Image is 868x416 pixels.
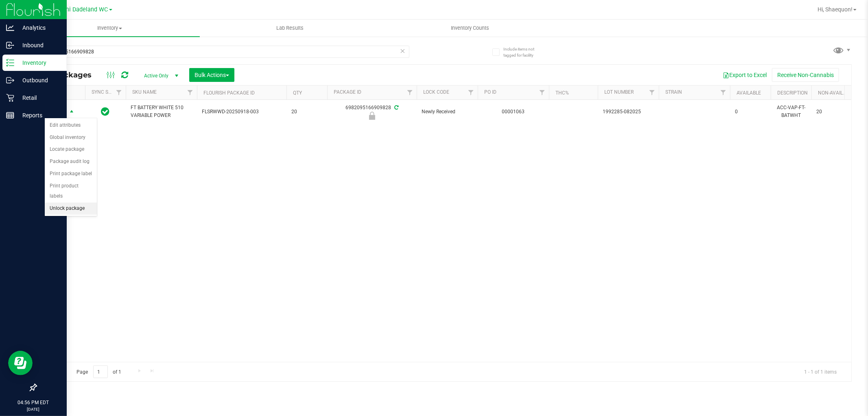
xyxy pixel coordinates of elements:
a: Sync Status [92,89,123,95]
inline-svg: Reports [6,111,14,119]
span: FT BATTERY WHITE 510 VARIABLE POWER [131,104,192,119]
li: Global inventory [45,132,97,144]
li: Locate package [45,143,97,156]
a: Filter [464,86,478,99]
div: ACC-VAP-FT-BATWHT [776,103,807,120]
a: Filter [403,86,417,99]
input: Search Package ID, Item Name, SKU, Lot or Part Number... [36,46,409,58]
li: Unlock package [45,202,97,215]
li: Print package label [45,168,97,180]
span: All Packages [42,70,100,79]
a: Lock Code [423,89,449,95]
span: FLSRWWD-20250918-003 [202,108,282,116]
span: 20 [291,108,322,116]
span: Newly Received [422,108,473,116]
button: Bulk Actions [189,68,234,82]
inline-svg: Retail [6,94,14,102]
p: Reports [14,110,63,120]
iframe: Resource center [8,351,33,375]
inline-svg: Outbound [6,76,14,84]
span: 20 [816,108,847,116]
span: select [67,106,77,118]
a: Strain [665,89,682,95]
a: Filter [645,86,659,99]
div: 6982095166909828 [326,104,418,120]
p: 04:56 PM EDT [4,399,63,406]
a: Inventory Counts [380,20,560,37]
span: Sync from Compliance System [393,105,398,110]
p: Analytics [14,23,63,33]
a: THC% [555,90,569,96]
a: Qty [293,90,302,96]
a: Description [777,90,808,96]
inline-svg: Analytics [6,24,14,32]
a: Non-Available [818,90,854,96]
span: Inventory Counts [440,24,501,32]
span: Bulk Actions [195,72,229,78]
button: Receive Non-Cannabis [772,68,839,82]
div: Newly Received [326,112,418,120]
span: Include items not tagged for facility [503,46,544,58]
a: Available [737,90,761,96]
span: Inventory [20,24,200,32]
p: Retail [14,93,63,103]
span: 1 - 1 of 1 items [798,365,843,378]
p: [DATE] [4,406,63,412]
a: SKU Name [132,89,157,95]
a: Flourish Package ID [203,90,255,96]
span: 1992285-082025 [603,108,654,116]
a: Lot Number [604,89,634,95]
a: Filter [184,86,197,99]
p: Inventory [14,58,63,68]
span: Clear [400,46,406,56]
li: Package audit log [45,156,97,168]
inline-svg: Inventory [6,59,14,67]
a: Inventory [20,20,200,37]
a: Filter [112,86,126,99]
a: 00001063 [502,109,525,114]
a: Filter [717,86,730,99]
inline-svg: Inbound [6,41,14,49]
a: Lab Results [200,20,380,37]
input: 1 [93,365,108,378]
span: 0 [735,108,766,116]
p: Inbound [14,40,63,50]
span: Lab Results [265,24,315,32]
button: Export to Excel [717,68,772,82]
span: Hi, Shaequon! [818,6,853,13]
a: Package ID [334,89,361,95]
li: Edit attributes [45,119,97,132]
p: Outbound [14,75,63,85]
span: In Sync [101,106,110,117]
span: Miami Dadeland WC [54,6,108,13]
li: Print product labels [45,180,97,202]
span: Page of 1 [70,365,128,378]
a: Filter [536,86,549,99]
a: PO ID [484,89,496,95]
